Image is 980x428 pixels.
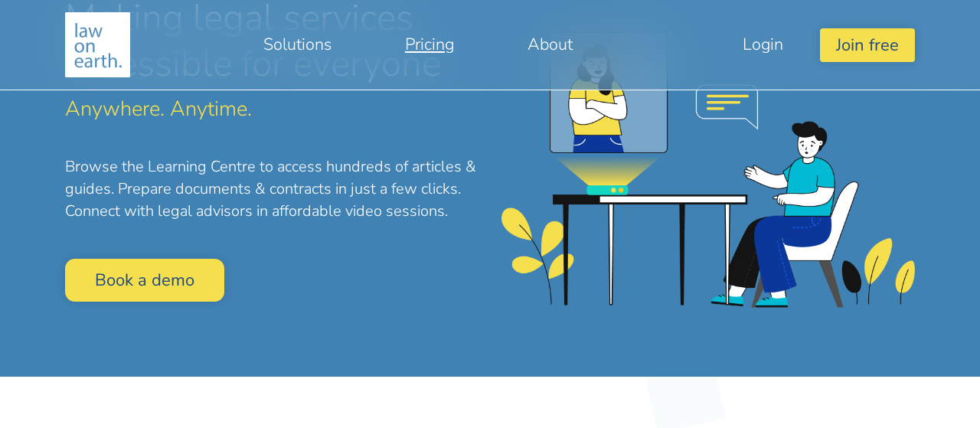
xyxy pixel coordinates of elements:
a: Login [706,26,820,63]
p: Browse the Learning Centre to access hundreds of articles & guides. Prepare documents & contracts... [65,156,479,222]
img: homepage-banner.png [501,32,915,308]
a: Pricing [368,26,491,63]
a: Book a demo [65,259,224,301]
button: Join free [820,28,915,61]
a: About [491,26,609,63]
img: Making legal services accessible to everyone, anywhere, anytime [65,12,130,77]
a: Solutions [227,26,368,63]
p: Anywhere. Anytime. [65,99,479,119]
